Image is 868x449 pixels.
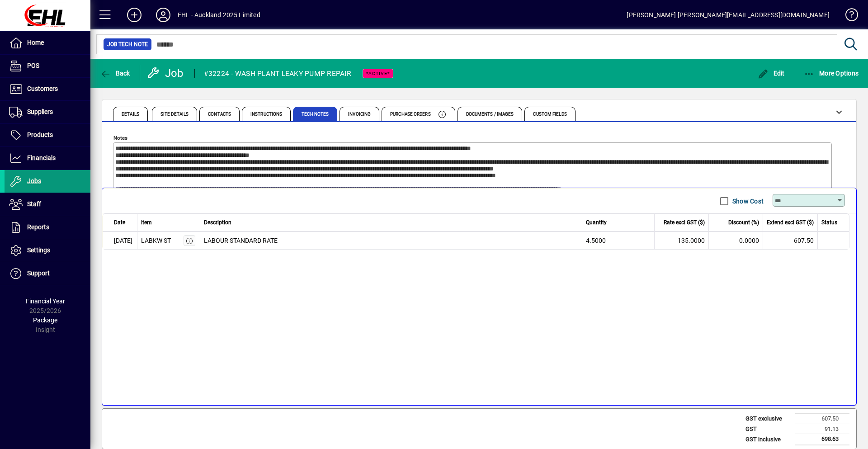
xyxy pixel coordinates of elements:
[5,124,90,147] a: Products
[5,55,90,77] a: POS
[141,218,152,227] span: Item
[113,135,127,141] mat-label: Notes
[5,239,90,262] a: Settings
[755,65,787,81] button: Edit
[33,317,57,324] span: Package
[27,177,41,184] span: Jobs
[141,236,171,246] div: LABKW ST
[5,101,90,123] a: Suppliers
[390,112,431,117] span: Purchase Orders
[27,246,50,254] span: Settings
[741,414,795,424] td: GST exclusive
[466,112,514,117] span: Documents / Images
[204,66,351,81] div: #32224 - WASH PLANT LEAKY PUMP REPAIR
[5,32,90,54] a: Home
[27,131,53,138] span: Products
[582,232,655,250] td: 4.5000
[178,8,260,22] div: EHL - Auckland 2025 Limited
[147,66,185,80] div: Job
[27,62,39,69] span: POS
[27,108,53,115] span: Suppliers
[27,200,41,208] span: Staff
[102,232,137,250] td: [DATE]
[731,197,764,206] label: Show Cost
[27,85,58,92] span: Customers
[27,269,50,277] span: Support
[5,193,90,216] a: Staff
[821,218,837,227] span: Status
[655,232,709,250] td: 135.0000
[114,218,125,227] span: Date
[27,39,44,46] span: Home
[586,218,607,227] span: Quantity
[795,414,849,424] td: 607.50
[250,112,282,117] span: Instructions
[709,232,763,250] td: 0.0000
[767,218,814,227] span: Extend excl GST ($)
[200,232,583,250] td: LABOUR STANDARD RATE
[5,216,90,239] a: Reports
[90,65,140,81] app-page-header-button: Back
[348,112,371,117] span: Invoicing
[795,434,849,445] td: 698.63
[302,112,329,117] span: Tech Notes
[5,147,90,170] a: Financials
[728,218,759,227] span: Discount (%)
[804,70,859,77] span: More Options
[664,218,705,227] span: Rate excl GST ($)
[795,424,849,434] td: 91.13
[204,218,231,227] span: Description
[122,112,139,117] span: Details
[149,7,178,23] button: Profile
[533,112,566,117] span: Custom Fields
[763,232,818,250] td: 607.50
[120,7,149,23] button: Add
[208,112,231,117] span: Contacts
[160,112,189,117] span: Site Details
[100,70,130,77] span: Back
[27,223,49,231] span: Reports
[26,298,65,305] span: Financial Year
[802,65,861,81] button: More Options
[5,262,90,285] a: Support
[98,65,132,81] button: Back
[27,154,56,161] span: Financials
[107,40,148,49] span: Job Tech Note
[758,70,785,77] span: Edit
[839,2,857,31] a: Knowledge Base
[627,8,830,22] div: [PERSON_NAME] [PERSON_NAME][EMAIL_ADDRESS][DOMAIN_NAME]
[741,424,795,434] td: GST
[741,434,795,445] td: GST inclusive
[5,78,90,100] a: Customers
